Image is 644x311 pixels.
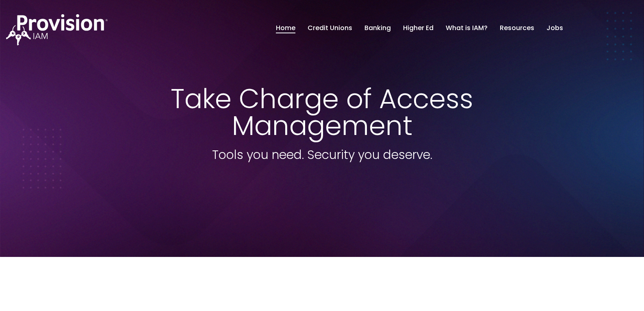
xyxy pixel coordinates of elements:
[546,21,563,35] a: Jobs
[171,80,473,144] span: Take Charge of Access Management
[270,15,569,41] nav: menu
[212,146,432,163] span: Tools you need. Security you deserve.
[308,21,352,35] a: Credit Unions
[364,21,391,35] a: Banking
[276,21,295,35] a: Home
[6,14,108,46] img: ProvisionIAM-Logo-White
[500,21,534,35] a: Resources
[403,21,434,35] a: Higher Ed
[446,21,488,35] a: What is IAM?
